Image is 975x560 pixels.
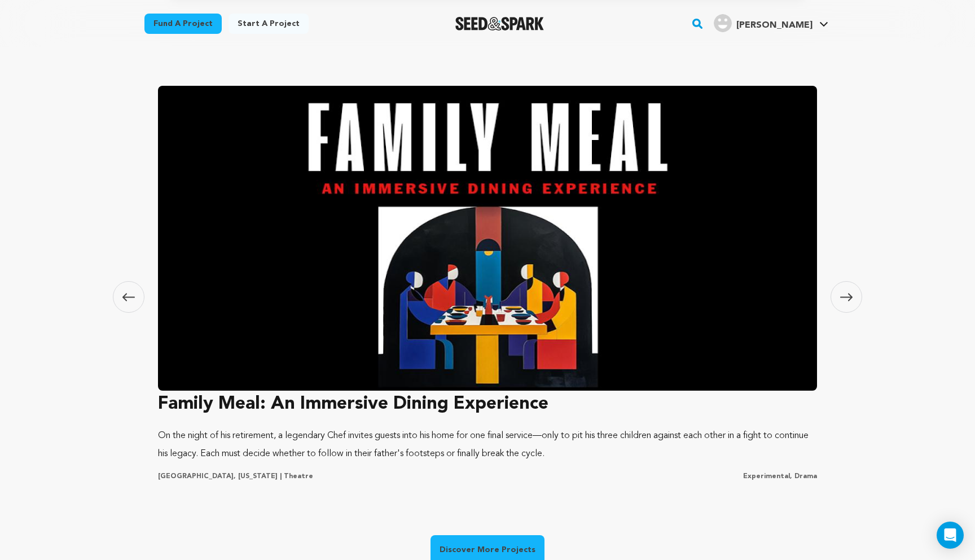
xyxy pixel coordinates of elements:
[158,391,817,418] h3: Family Meal: An Immersive Dining Experience
[284,473,313,480] span: Theatre
[455,17,544,30] img: Seed&Spark Logo Dark Mode
[455,17,544,30] a: Seed&Spark Homepage
[158,473,282,480] span: [GEOGRAPHIC_DATA], [US_STATE] |
[229,14,309,34] a: Start a project
[158,427,817,463] p: On the night of his retirement, a legendary Chef invites guests into his home for one final servi...
[743,472,817,481] p: Experimental, Drama
[712,12,831,36] span: Anna S.'s Profile
[714,14,732,32] img: user.png
[714,14,813,32] div: Anna S.'s Profile
[158,86,817,391] img: Family Meal: An Immersive Dining Experience
[937,522,964,549] div: Open Intercom Messenger
[712,12,831,32] a: Anna S.'s Profile
[158,81,817,481] a: Family Meal: An Immersive Dining Experience On the night of his retirement, a legendary Chef invi...
[736,21,813,30] span: [PERSON_NAME]
[144,14,222,34] a: Fund a project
